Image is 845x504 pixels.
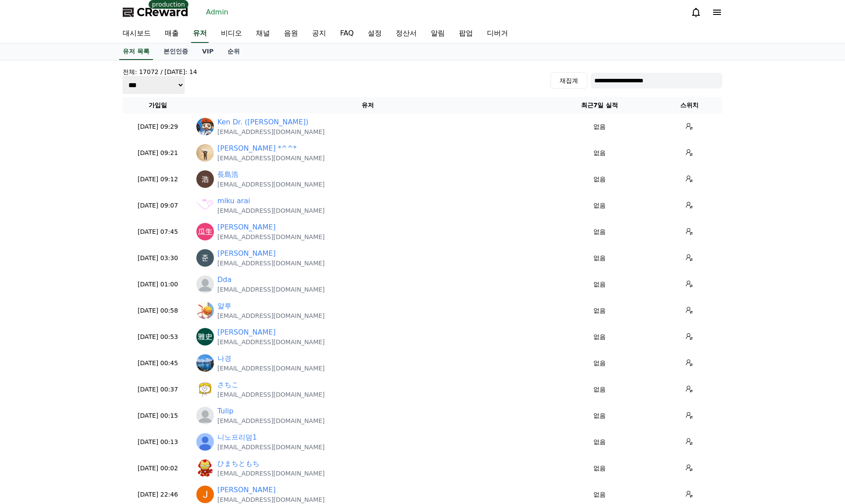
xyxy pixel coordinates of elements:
img: https://lh3.googleusercontent.com/a/ACg8ocLtjvj5wUaWtJXCj2TBcsQcmHxo031yF8tSyEzn3buiM8XnLA=s96-c [196,170,214,188]
p: 없음 [546,385,653,394]
img: profile_blank.webp [196,275,214,293]
a: Settings [113,278,168,300]
a: 채널 [249,25,277,43]
span: Messages [73,291,99,298]
img: https://cdn.creward.net/profile/user/YY09Sep 8, 2025002410_18995a3ff67ca0cdd7e86fe7af1b356ce9bc70... [196,459,214,477]
img: profile_blank.webp [196,407,214,424]
img: https://lh3.googleusercontent.com/a/ACg8ocKGcM5gjrAHbmGheCrwdIOCtNhDugzz64S_fHFYfPPW9YBB3xHi=s96-c [196,197,214,214]
p: [EMAIL_ADDRESS][DOMAIN_NAME] [217,416,325,425]
p: [DATE] 00:13 [126,437,189,447]
p: [DATE] 09:12 [126,175,189,184]
p: 없음 [546,122,653,131]
p: [EMAIL_ADDRESS][DOMAIN_NAME] [217,154,325,162]
p: [DATE] 00:37 [126,385,189,394]
a: [PERSON_NAME] *^^* [217,143,297,154]
a: [PERSON_NAME] [217,248,276,259]
th: 가입일 [123,97,193,113]
a: 디버거 [480,25,515,43]
h4: 전체: 17072 / [DATE]: 14 [123,67,197,76]
p: 없음 [546,254,653,263]
span: Home [22,291,38,298]
a: 대시보드 [116,25,158,43]
a: 알림 [424,25,452,43]
a: [PERSON_NAME] [217,327,276,338]
p: [EMAIL_ADDRESS][DOMAIN_NAME] [217,469,325,478]
p: [EMAIL_ADDRESS][DOMAIN_NAME] [217,127,325,136]
a: 음원 [277,25,305,43]
a: miku arai [217,196,250,206]
p: 없음 [546,175,653,184]
a: 비디오 [214,25,249,43]
a: Ken Dr. ([PERSON_NAME]) [217,117,309,127]
p: [DATE] 00:45 [126,359,189,368]
th: 최근7일 실적 [543,97,657,113]
img: https://lh3.googleusercontent.com/a/ACg8ocJbA6xm6kMC87dQ6uPICLJXM4Adc1701n9iWo3hHp0hJveftdkN=s96-c [196,302,214,319]
img: https://lh3.googleusercontent.com/a/ACg8ocI-ih-YAzuQaN9V4vTCO6SPzRaOsWcd3NhuTq9Amou2RrmZqpaoMw=s96-c [196,118,214,135]
button: 재집계 [550,72,587,89]
a: Home [3,278,58,300]
a: 長島浩 [217,169,238,180]
p: [EMAIL_ADDRESS][DOMAIN_NAME] [217,285,325,294]
img: https://lh3.googleusercontent.com/a/ACg8ocKWi-dlPxqFu_s2aZDp1iuiguVu1hdhZaoIGdDpNKCHEE5cNg=s96-c [196,328,214,345]
a: Messages [58,278,113,300]
p: [DATE] 09:07 [126,201,189,210]
a: 얄루 [217,301,231,311]
a: [PERSON_NAME] [217,485,276,495]
p: [DATE] 00:58 [126,306,189,315]
p: [DATE] 00:15 [126,411,189,420]
a: 니노프리덤1 [217,432,257,443]
p: [EMAIL_ADDRESS][DOMAIN_NAME] [217,364,325,373]
a: Dda [217,275,231,285]
span: Settings [130,291,151,298]
a: さちこ [217,380,238,390]
p: [EMAIL_ADDRESS][DOMAIN_NAME] [217,233,325,241]
p: 없음 [546,359,653,368]
a: FAQ [333,25,361,43]
img: https://lh3.googleusercontent.com/a/ACg8ocLcp89V_SwhOhf9Og2hHKf6Wl_DSpEAGyJCZwgbjyc-ldYwFw=s96-c [196,249,214,267]
p: [EMAIL_ADDRESS][DOMAIN_NAME] [217,311,325,320]
th: 유저 [193,97,543,113]
a: 유저 목록 [119,43,153,60]
a: 나경 [217,353,231,364]
p: [EMAIL_ADDRESS][DOMAIN_NAME] [217,206,325,215]
p: 없음 [546,201,653,210]
a: Admin [202,5,232,19]
a: 매출 [158,25,186,43]
p: [EMAIL_ADDRESS][DOMAIN_NAME] [217,495,325,504]
img: https://lh3.googleusercontent.com/a/ACg8ocKRgigKA-v1iU-ubgfBoCaeN90YTIn52oNj43Z6uW_jwSXuBQ=s96-c [196,223,214,240]
p: [DATE] 01:00 [126,280,189,289]
p: [EMAIL_ADDRESS][DOMAIN_NAME] [217,390,325,399]
p: [EMAIL_ADDRESS][DOMAIN_NAME] [217,443,325,451]
p: [DATE] 09:29 [126,122,189,131]
p: [DATE] 03:30 [126,254,189,263]
img: https://lh3.googleusercontent.com/a/ACg8ocJLveAxw22mtu1V2PpgpXw394_YOr9pRP0XyY63VgUJessA71I=s96-c [196,433,214,451]
p: [EMAIL_ADDRESS][DOMAIN_NAME] [217,180,325,189]
p: [DATE] 00:02 [126,464,189,473]
a: 본인인증 [156,43,195,60]
a: 공지 [305,25,333,43]
a: VIP [195,43,220,60]
p: [DATE] 09:21 [126,148,189,158]
a: 정산서 [389,25,424,43]
p: 없음 [546,411,653,420]
a: [PERSON_NAME] [217,222,276,233]
p: [DATE] 07:45 [126,227,189,236]
a: ひまちともち [217,458,259,469]
a: 순위 [220,43,247,60]
p: [DATE] 22:46 [126,490,189,499]
p: [DATE] 00:53 [126,332,189,342]
p: 없음 [546,490,653,499]
a: Tulip [217,406,234,416]
img: http://k.kakaocdn.net/dn/uolfb/btsKEZOJBkQ/VaZk43zsgX9P8BXpF7loZ1/img_640x640.jpg [196,144,214,162]
a: 팝업 [452,25,480,43]
img: https://lh3.googleusercontent.com/a/ACg8ocKPeth2AlpC3Xejv4Q91z_cH19OGbjs8RxjGFqtfd5EyjX4U40=s96-c [196,381,214,398]
span: CReward [137,5,188,19]
p: 없음 [546,464,653,473]
p: 없음 [546,227,653,236]
a: CReward [123,5,188,19]
p: 없음 [546,306,653,315]
a: 유저 [191,25,209,43]
a: 설정 [361,25,389,43]
p: 없음 [546,280,653,289]
p: 없음 [546,148,653,158]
